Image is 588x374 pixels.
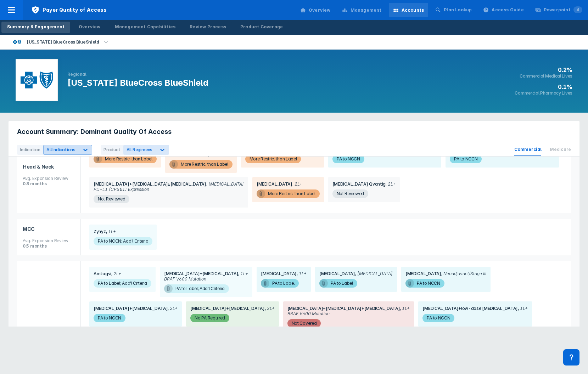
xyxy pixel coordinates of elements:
span: Amtagvi [94,271,111,276]
a: Overview [296,3,335,17]
a: Summary & Engagement [1,22,70,33]
h4: Commercial Pharmacy Lives [515,90,572,96]
h1: [US_STATE] BlueCross BlueShield [67,77,208,89]
span: PA to NCCN [422,314,454,322]
span: PA to Label [319,279,357,288]
span: 2L+ [386,181,396,187]
span: Account Summary: Dominant Quality Of Access [17,127,172,136]
span: More Restric. than Label [94,155,157,163]
div: Avg. Expansion Review [23,176,75,181]
span: 1L+ [106,229,116,234]
div: Product [101,145,123,155]
div: Regional [67,72,208,77]
a: Review Process [184,22,232,33]
span: Zynyz [94,229,106,234]
span: PA to Label; Add'l Criteria [94,279,151,288]
span: [MEDICAL_DATA] [355,271,393,276]
span: MCC [23,220,75,238]
a: Product Coverage [235,22,289,33]
span: [MEDICAL_DATA]+[MEDICAL_DATA]+[MEDICAL_DATA] [287,306,400,311]
div: Overview [79,24,101,30]
span: [MEDICAL_DATA] Qvantig [332,181,386,187]
span: Commercial [514,143,541,156]
div: Product Coverage [240,24,283,30]
div: Summary & Engagement [7,24,65,30]
span: Not Covered [287,319,321,328]
span: All Regimens [127,147,153,152]
a: Management [338,3,386,17]
h4: Commercial Medical Lives [515,73,572,79]
span: [MEDICAL_DATA] [261,271,297,276]
span: 1L+ [297,271,307,276]
div: Review Process [190,24,226,30]
div: Powerpoint [544,7,582,13]
span: 2L+ [292,181,302,187]
span: [MEDICAL_DATA] [319,271,355,276]
span: [MEDICAL_DATA]+low-dose [MEDICAL_DATA] [422,306,518,311]
div: Contact Support [563,349,579,365]
span: PA to Label; Add'l Criteria [164,284,229,293]
span: All Indications [46,147,75,152]
span: [MEDICAL_DATA]+[MEDICAL_DATA] [94,306,168,311]
span: 1L+ [400,306,410,311]
span: PA to Label [261,279,299,288]
span: More Restric. than Label [169,160,233,169]
span: Medicare [550,143,571,156]
div: Accounts [402,7,424,13]
span: PD-L1 (CPS≥1) Expression [94,187,149,192]
span: [MEDICAL_DATA]+[MEDICAL_DATA]±[MEDICAL_DATA] [94,181,206,187]
span: PA to NCCN [94,314,125,322]
span: 2L+ [111,271,121,276]
span: 1L+ [518,306,528,311]
button: [US_STATE] BlueCross BlueShield [4,35,118,49]
span: Not Reviewed [94,195,129,203]
div: 0.8 months [23,181,75,186]
span: [MEDICAL_DATA]+[MEDICAL_DATA] [190,306,264,311]
img: bcbs-ar [13,40,21,44]
span: Neoadjuvant/Stage III [441,271,486,276]
div: 0.5 months [23,243,75,249]
span: [MEDICAL_DATA]+[MEDICAL_DATA] [164,271,238,276]
span: 2L+ [168,306,178,311]
span: More Restric. than Label [257,189,320,198]
span: More Restric. than Label [245,155,301,163]
span: BRAF V600 Mutation [287,311,330,316]
div: Avg. Expansion Review [23,238,75,243]
span: 1L+ [238,271,248,276]
div: Management Capabilities [115,24,176,30]
span: No PA Required [190,314,229,322]
div: [US_STATE] BlueCross BlueShield [24,37,102,47]
span: [MEDICAL_DATA] [405,271,441,276]
div: Overview [309,7,331,13]
span: BRAF V600 Mutation [164,276,206,282]
span: [MEDICAL_DATA] [206,181,244,187]
span: PA to NCCN [405,279,444,288]
a: Overview [73,22,106,33]
div: Management [351,7,382,13]
span: 4 [573,6,582,13]
div: Indication [17,145,43,155]
div: Access Guide [492,7,523,13]
span: [MEDICAL_DATA] [257,181,292,187]
img: bcbs-ar.png [21,72,53,89]
div: Plan Lookup [444,7,472,13]
span: PA to NCCN [332,155,364,163]
a: Management Capabilities [109,22,181,33]
span: 2L+ [265,306,275,311]
span: PA to NCCN; Add'l Criteria [94,237,152,245]
h3: 0.1% [515,83,572,90]
span: Not Reviewed [332,189,368,198]
a: Accounts [389,3,429,17]
span: PA to NCCN [450,155,482,163]
h3: 0.2% [515,66,572,73]
span: Head & Neck [23,158,75,176]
